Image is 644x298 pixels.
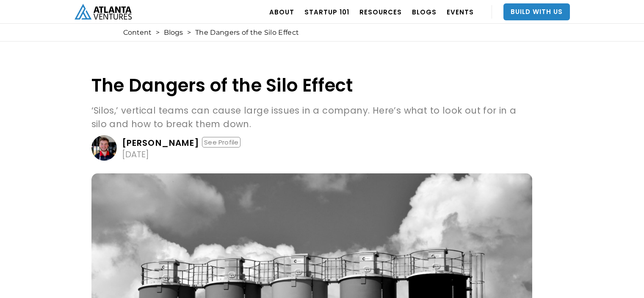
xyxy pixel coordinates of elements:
[503,3,570,20] a: Build With Us
[164,28,183,37] a: Blogs
[123,28,152,37] a: Content
[91,104,532,131] p: ‘Silos,’ vertical teams can cause large issues in a company. Here’s what to look out for in a sil...
[195,28,299,37] div: The Dangers of the Silo Effect
[91,75,532,95] h1: The Dangers of the Silo Effect
[122,150,149,159] div: [DATE]
[91,135,532,161] a: [PERSON_NAME]See Profile[DATE]
[122,139,200,147] div: [PERSON_NAME]
[187,28,191,37] div: >
[156,28,160,37] div: >
[202,137,240,148] div: See Profile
